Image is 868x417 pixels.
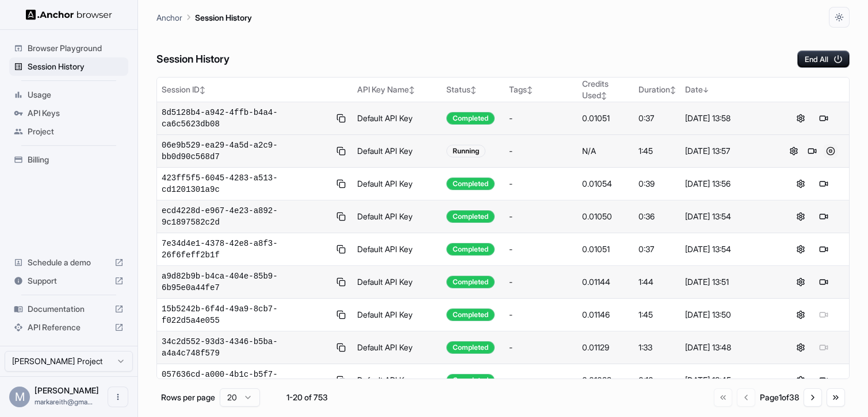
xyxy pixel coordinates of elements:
td: Default API Key [353,135,442,168]
div: Credits Used [582,78,629,101]
button: End All [797,51,850,68]
span: ↕ [527,86,533,94]
p: Anchor [156,11,182,24]
p: Session History [195,11,252,24]
span: Support [28,275,110,287]
div: 1:33 [638,342,676,353]
div: Project [9,122,128,141]
span: Project [28,126,124,137]
td: Default API Key [353,299,442,331]
div: - [509,145,572,157]
div: 1:45 [638,309,676,321]
div: 0.01050 [582,211,629,222]
span: ↕ [200,86,205,94]
div: 1:44 [638,276,676,288]
span: markareith@gmail.com [35,397,93,406]
span: a9d82b9b-b4ca-404e-85b9-6b95e0a44fe7 [162,271,330,294]
div: 0:16 [638,374,676,386]
nav: breadcrumb [156,11,252,24]
div: [DATE] 13:58 [685,113,770,124]
div: Session History [9,57,128,76]
td: Default API Key [353,233,442,266]
div: - [509,244,572,255]
div: [DATE] 13:51 [685,276,770,288]
div: 0.01051 [582,244,629,255]
span: Session History [28,61,124,72]
div: - [509,342,572,353]
div: - [509,309,572,321]
div: [DATE] 13:54 [685,244,770,255]
div: Usage [9,86,128,104]
button: Open menu [108,387,128,407]
div: API Keys [9,104,128,122]
div: 0:37 [638,244,676,255]
div: 0.01051 [582,113,629,124]
div: 0.01144 [582,276,629,288]
div: [DATE] 13:57 [685,145,770,157]
p: Rows per page [161,392,215,403]
div: - [509,178,572,190]
div: Date [685,84,770,95]
td: Default API Key [353,200,442,233]
span: 8d5128b4-a942-4ffb-b4a4-ca6c5623db08 [162,107,330,130]
div: [DATE] 13:56 [685,178,770,190]
span: Schedule a demo [28,257,110,268]
span: ↕ [409,86,415,94]
span: API Keys [28,107,124,119]
div: 0:36 [638,211,676,222]
div: 0:39 [638,178,676,190]
span: 06e9b529-ea29-4a5d-a2c9-bb0d90c568d7 [162,140,330,163]
span: Browser Playground [28,43,124,54]
span: Mark Reith [35,385,99,395]
span: Billing [28,154,124,165]
img: Anchor Logo [26,9,112,20]
span: Usage [28,89,124,101]
span: 423ff5f5-6045-4283-a513-cd1201301a9c [162,172,330,195]
span: ↕ [670,86,676,94]
div: 1-20 of 753 [278,392,336,403]
div: API Key Name [357,84,437,95]
div: 0.01022 [582,374,629,386]
td: Default API Key [353,266,442,299]
div: - [509,374,572,386]
div: 0.01129 [582,342,629,353]
span: API Reference [28,322,110,333]
div: 1:45 [638,145,676,157]
span: ecd4228d-e967-4e23-a892-9c1897582c2d [162,205,330,228]
div: Completed [446,112,495,125]
div: Schedule a demo [9,253,128,272]
div: Completed [446,210,495,223]
div: [DATE] 13:45 [685,374,770,386]
div: 0.01146 [582,309,629,321]
span: 15b5242b-6f4d-49a9-8cb7-f022d5a4e055 [162,303,330,326]
div: Completed [446,276,495,288]
div: 0:37 [638,113,676,124]
span: 057636cd-a000-4b1c-b5f7-6800f34bb461 [162,369,330,392]
div: Documentation [9,300,128,318]
div: Running [446,145,485,157]
span: ↕ [601,91,607,100]
div: Session ID [162,84,348,95]
div: Billing [9,150,128,169]
div: Completed [446,374,495,387]
div: [DATE] 13:48 [685,342,770,353]
td: Default API Key [353,102,442,135]
span: ↓ [703,86,709,94]
div: API Reference [9,318,128,337]
div: Duration [638,84,676,95]
div: 0.01054 [582,178,629,190]
div: Completed [446,308,495,321]
div: [DATE] 13:54 [685,211,770,222]
div: - [509,276,572,288]
div: Browser Playground [9,39,128,57]
div: N/A [582,145,629,157]
div: [DATE] 13:50 [685,309,770,321]
td: Default API Key [353,364,442,397]
div: Page 1 of 38 [760,392,799,403]
span: Documentation [28,303,110,315]
h6: Session History [156,51,230,68]
div: Status [446,84,500,95]
td: Default API Key [353,331,442,364]
span: ↕ [471,86,476,94]
div: Completed [446,341,495,354]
